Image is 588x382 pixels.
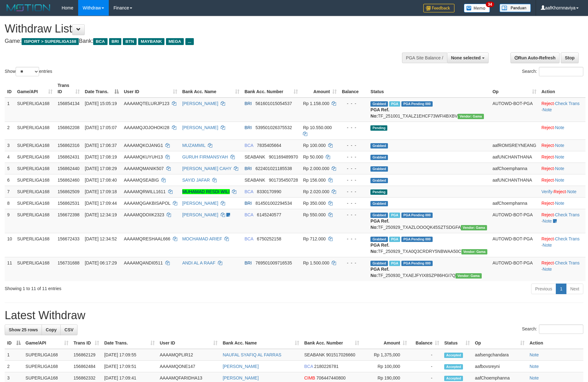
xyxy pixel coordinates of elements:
[554,189,566,194] a: Reject
[368,80,490,98] th: Status
[124,236,170,241] span: AAAAMQRESHAAL666
[461,249,488,254] span: Vendor URL: https://trx31.1velocity.biz
[5,38,386,44] h4: Game: Bank:
[410,337,442,349] th: Balance: activate to sort column ascending
[85,166,117,171] span: [DATE] 17:08:29
[255,166,292,171] span: Copy 622401021185538 to clipboard
[444,364,463,369] span: Accepted
[401,237,433,242] span: PGA Pending
[85,189,117,194] span: [DATE] 17:09:18
[490,233,539,257] td: AUTOWD-BOT-PGA
[402,53,447,63] div: PGA Site Balance /
[5,98,15,122] td: 1
[389,101,400,107] span: Marked by aafsengchandara
[244,212,253,217] span: BCA
[15,80,55,98] th: Game/API: activate to sort column ascending
[362,361,410,372] td: Rp 100,000
[15,151,55,163] td: SUPERLIGA168
[539,209,585,233] td: · ·
[244,125,252,130] span: BRI
[85,260,117,265] span: [DATE] 06:17:29
[342,236,365,242] div: - - -
[303,236,325,241] span: Rp 712.000
[541,125,554,130] a: Reject
[182,189,230,194] a: MUHAMAD RESDI WILI
[102,349,157,361] td: [DATE] 17:09:55
[85,101,117,106] span: [DATE] 15:05:19
[303,201,325,206] span: Rp 350.000
[300,80,339,98] th: Amount: activate to sort column ascending
[555,143,565,148] a: Note
[124,189,166,194] span: AAAAMQRWILL1611
[85,201,117,206] span: [DATE] 17:09:44
[567,189,576,194] a: Note
[55,80,82,98] th: Trans ID: activate to sort column ascending
[5,337,23,349] th: ID: activate to sort column descending
[490,80,539,98] th: Op: activate to sort column ascending
[539,257,585,281] td: · ·
[539,174,585,186] td: ·
[303,189,329,194] span: Rp 2.020.000
[490,163,539,174] td: aafChoemphanna
[124,166,164,171] span: AAAAMQMANIK507
[244,101,252,106] span: BRI
[539,197,585,209] td: ·
[58,201,79,206] span: 156862531
[555,101,580,106] a: Check Trans
[182,125,218,130] a: [PERSON_NAME]
[5,3,52,13] img: MOTION_logo.png
[362,337,410,349] th: Amount: activate to sort column ascending
[244,154,265,159] span: SEABANK
[472,361,527,372] td: aafbovsreyni
[555,260,580,265] a: Check Trans
[539,80,585,98] th: Action
[93,38,107,45] span: BCA
[15,122,55,139] td: SUPERLIGA168
[444,376,463,381] span: Accepted
[370,125,387,131] span: Pending
[342,260,365,266] div: - - -
[60,324,78,335] a: CSV
[244,260,252,265] span: BRI
[543,267,552,272] a: Note
[182,166,232,171] a: [PERSON_NAME] CAHY
[182,143,205,148] a: MUZAMMIL
[255,125,292,130] span: Copy 539501026375532 to clipboard
[541,189,552,194] a: Verify
[543,219,552,224] a: Note
[5,174,15,186] td: 6
[123,38,137,45] span: BTN
[244,143,253,148] span: BCA
[555,212,580,217] a: Check Trans
[5,349,23,361] td: 1
[182,154,228,159] a: GURUH FIRMANSYAH
[304,375,315,380] span: CIMB
[541,154,554,159] a: Reject
[368,257,490,281] td: TF_250930_TXAEJFYIX8SZP86HGI7Q
[530,375,539,380] a: Note
[539,139,585,151] td: ·
[370,166,388,172] span: Grabbed
[458,114,484,119] span: Vendor URL: https://trx31.1velocity.biz
[22,38,79,45] span: ISPORT > SUPERLIGA168
[451,55,481,60] span: None selected
[82,80,121,98] th: Date Trans.: activate to sort column descending
[5,151,15,163] td: 4
[527,337,583,349] th: Action
[15,233,55,257] td: SUPERLIGA168
[58,260,79,265] span: 156731688
[182,201,218,206] a: [PERSON_NAME]
[71,349,102,361] td: 156862129
[5,233,15,257] td: 10
[102,337,157,349] th: Date Trans.: activate to sort column ascending
[539,151,585,163] td: ·
[401,261,433,266] span: PGA Pending
[16,67,39,76] select: Showentries
[522,67,583,76] label: Search:
[124,201,170,206] span: AAAAMQGAKBISAPOL
[15,257,55,281] td: SUPERLIGA168
[541,166,554,171] a: Reject
[15,186,55,197] td: SUPERLIGA168
[5,324,42,335] a: Show 25 rows
[124,125,169,130] span: AAAAMQJOJOHOKI28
